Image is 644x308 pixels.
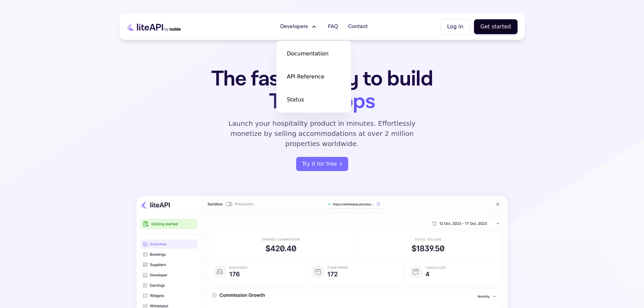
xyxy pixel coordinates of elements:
[328,23,338,31] span: FAQ
[276,20,322,33] button: Developers
[296,157,348,171] button: Try it for free
[280,67,348,86] a: API Reference
[287,96,304,104] span: Status
[348,23,368,31] span: Contact
[474,19,518,34] button: Get started
[296,157,348,171] a: register
[440,19,470,34] button: Log in
[287,73,324,81] span: API Reference
[280,90,348,109] a: Status
[221,118,424,149] p: Launch your hospitality product in minutes. Effortlessly monetize by selling accommodations at ov...
[344,20,372,33] a: Contact
[269,88,375,116] span: Travel Apps
[190,68,454,113] h1: The fastest way to build
[280,44,348,63] a: Documentation
[324,20,342,33] a: FAQ
[280,23,308,31] span: Developers
[287,50,328,58] span: Documentation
